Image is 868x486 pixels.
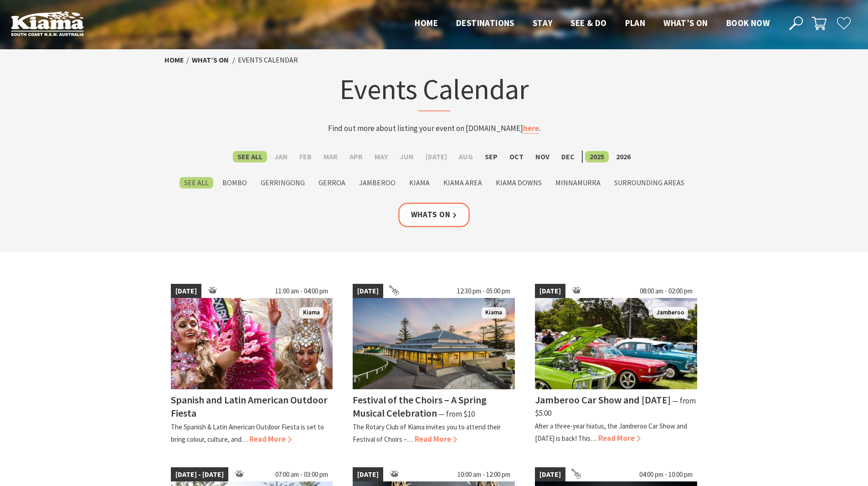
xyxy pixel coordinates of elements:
p: The Spanish & Latin American Outdoor Fiesta is set to bring colour, culture, and… [171,423,324,444]
span: [DATE] - [DATE] [171,467,228,482]
span: 04:00 pm - 10:00 pm [635,467,697,482]
a: What’s On [192,55,229,65]
label: Jun [395,151,418,162]
p: Find out more about listing your event on [DOMAIN_NAME] . [256,122,613,135]
span: Read More [249,434,292,444]
span: [DATE] [353,467,383,482]
a: [DATE] 11:00 am - 04:00 pm Dancers in jewelled pink and silver costumes with feathers, holding th... [171,284,333,445]
span: ⁠— from $10 [438,409,475,419]
span: Read More [415,434,457,444]
label: 2025 [585,151,609,162]
img: Dancers in jewelled pink and silver costumes with feathers, holding their hands up while smiling [171,298,333,389]
img: Jamberoo Car Show [535,298,697,389]
span: [DATE] [353,284,383,298]
nav: Main Menu [406,16,779,31]
label: Gerringong [256,177,309,188]
label: See All [180,177,213,188]
label: 2026 [611,151,635,162]
span: Home [415,17,438,28]
label: Oct [505,151,528,162]
span: Book now [726,17,770,28]
a: Home [164,55,184,65]
span: 10:00 am - 12:00 pm [453,467,515,482]
img: Kiama Logo [11,11,84,36]
p: After a three-year hiatus, the Jamberoo Car Show and [DATE] is back! This… [535,422,687,443]
a: here [523,123,539,134]
h4: Jamberoo Car Show and [DATE] [535,393,671,406]
span: Kiama [299,307,324,319]
span: Stay [533,17,553,28]
label: Bombo [218,177,252,188]
span: 11:00 am - 04:00 pm [271,284,333,298]
label: Nov [531,151,554,162]
label: Aug [454,151,478,162]
span: Kiama [482,307,506,319]
a: [DATE] 12:30 pm - 05:00 pm 2023 Festival of Choirs at the Kiama Pavilion Kiama Festival of the Ch... [353,284,515,445]
label: Jan [270,151,292,162]
span: 08:00 am - 02:00 pm [635,284,697,298]
a: [DATE] 08:00 am - 02:00 pm Jamberoo Car Show Jamberoo Jamberoo Car Show and [DATE] ⁠— from $5.00 ... [535,284,697,445]
label: May [370,151,392,162]
span: [DATE] [171,284,201,298]
span: Jamberoo [653,307,688,319]
label: Kiama Area [439,177,487,188]
span: [DATE] [535,467,565,482]
label: Sep [480,151,502,162]
span: Plan [625,17,646,28]
label: [DATE] [421,151,452,162]
label: Gerroa [314,177,350,188]
label: Feb [295,151,316,162]
span: See & Do [570,17,606,28]
label: Kiama [405,177,434,188]
label: See All [233,151,267,162]
label: Apr [345,151,367,162]
p: The Rotary Club of Kiama invites you to attend their Festival of Choirs –… [353,423,501,444]
label: Dec [557,151,579,162]
span: [DATE] [535,284,565,298]
img: 2023 Festival of Choirs at the Kiama Pavilion [353,298,515,389]
label: Surrounding Areas [610,177,689,188]
label: Kiama Downs [491,177,546,188]
label: Mar [319,151,342,162]
label: Jamberoo [354,177,400,188]
span: Destinations [456,17,514,28]
span: 12:30 pm - 05:00 pm [452,284,515,298]
h4: Festival of the Choirs – A Spring Musical Celebration [353,393,487,419]
a: Whats On [398,203,470,227]
li: Events Calendar [238,54,298,66]
span: Read More [598,433,641,443]
h1: Events Calendar [256,71,613,111]
span: 07:00 am - 03:00 pm [271,467,333,482]
h4: Spanish and Latin American Outdoor Fiesta [171,393,328,419]
label: Minnamurra [551,177,605,188]
span: What’s On [663,17,708,28]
